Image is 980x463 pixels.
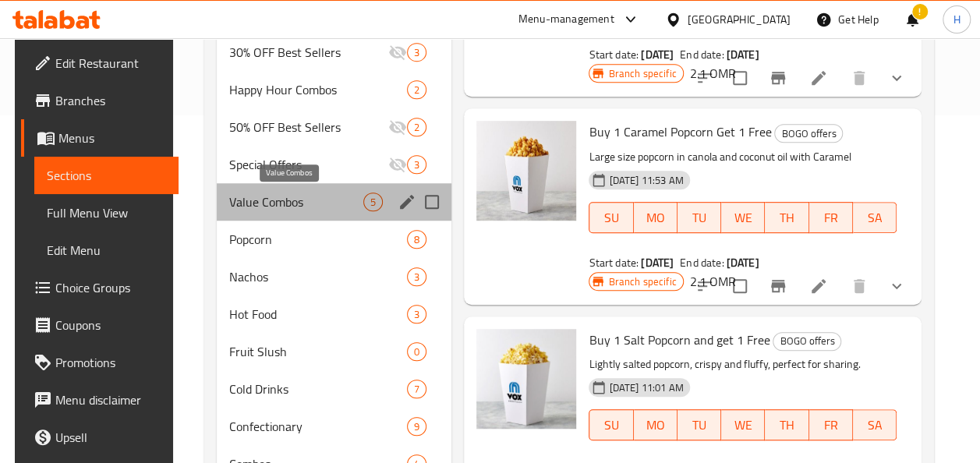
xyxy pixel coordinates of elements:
[859,207,890,229] span: SA
[407,155,426,174] div: items
[364,195,382,210] span: 5
[407,417,426,436] div: items
[388,43,407,62] svg: Inactive section
[678,409,721,440] button: TU
[589,409,633,440] button: SU
[603,380,689,395] span: [DATE] 11:01 AM
[773,332,840,350] span: BOGO offers
[840,267,878,305] button: delete
[217,108,451,146] div: 50% OFF Best Sellers2
[809,69,828,87] a: Edit menu item
[727,253,759,273] b: [DATE]
[596,207,627,229] span: SU
[34,194,179,231] a: Full Menu View
[641,44,674,65] b: [DATE]
[407,342,426,361] div: items
[217,295,451,333] div: Hot Food3
[775,125,842,143] span: BOGO offers
[407,305,426,323] div: items
[589,328,769,352] span: Buy 1 Salt Popcorn and get 1 Free
[34,157,179,194] a: Sections
[55,278,166,297] span: Choice Groups
[55,353,166,372] span: Promotions
[771,414,802,436] span: TH
[34,231,179,269] a: Edit Menu
[408,83,426,97] span: 2
[229,80,407,99] div: Happy Hour Combos
[229,155,388,174] span: Special Offers
[640,414,671,436] span: MO
[55,91,166,110] span: Branches
[727,207,759,229] span: WE
[55,391,166,409] span: Menu disclaimer
[408,120,426,135] span: 2
[686,267,724,305] button: sort-choices
[686,59,724,97] button: sort-choices
[887,69,906,87] svg: Show Choices
[518,10,614,29] div: Menu-management
[688,11,791,28] div: [GEOGRAPHIC_DATA]
[55,54,166,72] span: Edit Restaurant
[217,258,451,295] div: Nachos3
[408,270,426,285] span: 3
[47,203,166,222] span: Full Menu View
[217,183,451,221] div: Value Combos5edit
[589,355,897,374] p: Lightly salted popcorn, crispy and fluffy, perfect for sharing.
[407,118,426,136] div: items
[809,409,853,440] button: FR
[476,329,576,429] img: Buy 1 Salt Popcorn and get 1 Free
[407,230,426,249] div: items
[229,305,407,323] span: Hot Food
[21,419,179,456] a: Upsell
[407,267,426,286] div: items
[721,409,765,440] button: WE
[765,409,808,440] button: TH
[407,43,426,62] div: items
[229,267,407,286] span: Nachos
[815,207,847,229] span: FR
[815,414,847,436] span: FR
[407,80,426,99] div: items
[217,333,451,370] div: Fruit Slush0
[217,34,451,71] div: 30% OFF Best Sellers3
[229,380,407,398] span: Cold Drinks
[408,345,426,359] span: 0
[684,414,715,436] span: TU
[853,202,897,233] button: SA
[21,119,179,157] a: Menus
[596,414,627,436] span: SU
[680,253,724,273] span: End date:
[721,202,765,233] button: WE
[229,417,407,436] span: Confectionary
[640,207,671,229] span: MO
[602,274,682,289] span: Branch specific
[21,381,179,419] a: Menu disclaimer
[724,62,756,94] span: Select to update
[55,428,166,447] span: Upsell
[408,382,426,397] span: 7
[589,202,633,233] button: SU
[21,44,179,82] a: Edit Restaurant
[395,190,419,214] button: edit
[217,146,451,183] div: Special Offers3
[217,71,451,108] div: Happy Hour Combos2
[217,370,451,408] div: Cold Drinks7
[765,202,808,233] button: TH
[21,344,179,381] a: Promotions
[953,11,960,28] span: H
[217,221,451,258] div: Popcorn8
[217,408,451,445] div: Confectionary9
[678,202,721,233] button: TU
[759,59,797,97] button: Branch-specific-item
[47,241,166,260] span: Edit Menu
[229,230,407,249] div: Popcorn
[684,207,715,229] span: TU
[388,155,407,174] svg: Inactive section
[408,307,426,322] span: 3
[759,267,797,305] button: Branch-specific-item
[388,118,407,136] svg: Inactive section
